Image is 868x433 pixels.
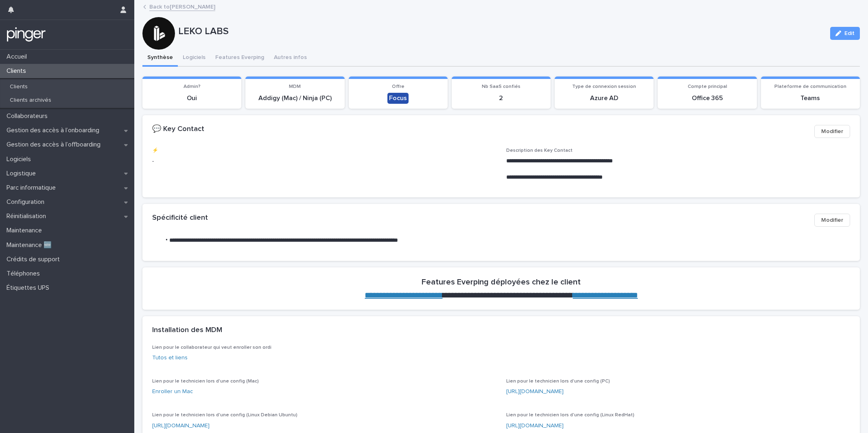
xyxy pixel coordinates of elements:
span: Lien pour le technicien lors d'une config (PC) [506,379,610,384]
span: ⚡️ [152,148,158,153]
p: Gestion des accès à l’onboarding [3,127,106,134]
p: - [152,157,496,166]
p: Addigy (Mac) / Ninja (PC) [250,94,339,102]
p: Gestion des accès à l’offboarding [3,141,107,149]
div: Focus [387,93,409,104]
h2: 💬 Key Contact [152,125,204,134]
span: Edit [844,31,855,36]
span: Admin? [184,84,201,89]
span: Lien pour le technicien lors d'une config (Linux RedHat) [506,413,634,418]
h2: Spécificité client [152,214,208,223]
span: Modifier [821,216,843,224]
button: Modifier [814,214,850,227]
span: Plateforme de communication [774,84,846,89]
a: Back to[PERSON_NAME] [149,2,215,11]
p: LEKO LABS [178,26,824,37]
p: Clients archivés [3,97,58,104]
p: Clients [3,83,34,90]
button: Logiciels [178,50,210,67]
a: Enroller un Mac [152,389,193,394]
img: mTgBEunGTSyRkCgitkcU [7,26,46,43]
h2: Features Everping déployées chez le client [422,277,581,287]
p: Maintenance 🆕 [3,241,58,249]
span: Lien pour le technicien lors d'une config (Linux Debian Ubuntu) [152,413,297,418]
p: Collaborateurs [3,112,54,120]
a: [URL][DOMAIN_NAME] [152,423,210,429]
button: Modifier [814,125,850,138]
button: Synthèse [142,50,178,67]
p: Réinitialisation [3,212,52,220]
p: Configuration [3,198,51,206]
span: Lien pour le collaborateur qui veut enroller son ordi [152,345,271,350]
button: Edit [830,27,860,40]
p: Maintenance [3,227,48,234]
button: Features Everping [210,50,269,67]
span: Description des Key Contact [506,148,573,153]
p: Parc informatique [3,184,62,192]
a: [URL][DOMAIN_NAME] [506,423,564,429]
p: Téléphones [3,270,46,278]
p: 2 [457,94,546,102]
span: Type de connexion session [572,84,636,89]
h2: Installation des MDM [152,326,222,335]
span: Compte principal [688,84,727,89]
p: Logistique [3,170,42,177]
span: Lien pour le technicien lors d'une config (Mac) [152,379,259,384]
p: Office 365 [662,94,752,102]
a: Tutos et liens [152,355,188,361]
p: Clients [3,67,33,75]
p: Oui [147,94,236,102]
span: Nb SaaS confiés [482,84,520,89]
span: Offre [392,84,404,89]
span: MDM [289,84,301,89]
p: Azure AD [560,94,649,102]
a: [URL][DOMAIN_NAME] [506,389,564,394]
p: Crédits de support [3,256,66,263]
button: Autres infos [269,50,312,67]
p: Logiciels [3,155,37,163]
p: Étiquettes UPS [3,284,56,292]
p: Accueil [3,53,33,61]
p: Teams [766,94,855,102]
span: Modifier [821,127,843,136]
